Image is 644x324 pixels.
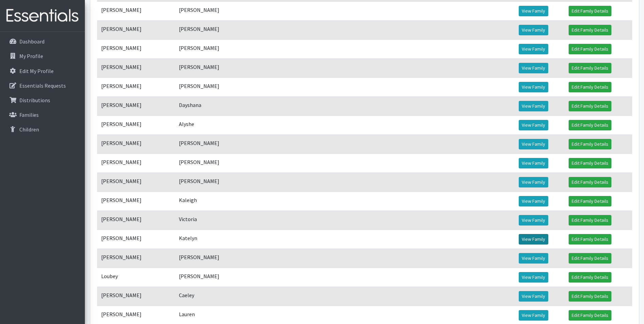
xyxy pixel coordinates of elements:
[97,192,175,211] td: [PERSON_NAME]
[3,108,82,122] a: Families
[569,291,611,302] a: Edit Family Details
[175,96,307,115] td: Dayshana
[569,25,611,35] a: Edit Family Details
[97,230,175,249] td: [PERSON_NAME]
[97,287,175,306] td: [PERSON_NAME]
[569,158,611,168] a: Edit Family Details
[19,126,39,133] p: Children
[97,134,175,154] td: [PERSON_NAME]
[97,96,175,115] td: [PERSON_NAME]
[569,44,611,54] a: Edit Family Details
[3,49,82,63] a: My Profile
[519,291,548,302] a: View Family
[97,211,175,230] td: [PERSON_NAME]
[97,77,175,96] td: [PERSON_NAME]
[97,173,175,192] td: [PERSON_NAME]
[97,1,175,20] td: [PERSON_NAME]
[519,234,548,245] a: View Family
[97,249,175,268] td: [PERSON_NAME]
[3,79,82,92] a: Essentials Requests
[19,111,39,118] p: Families
[175,211,307,230] td: Victoria
[175,58,307,77] td: [PERSON_NAME]
[175,1,307,20] td: [PERSON_NAME]
[175,173,307,192] td: [PERSON_NAME]
[569,82,611,92] a: Edit Family Details
[569,139,611,149] a: Edit Family Details
[519,120,548,130] a: View Family
[569,310,611,321] a: Edit Family Details
[519,44,548,54] a: View Family
[569,101,611,111] a: Edit Family Details
[519,177,548,187] a: View Family
[519,101,548,111] a: View Family
[519,272,548,283] a: View Family
[519,215,548,226] a: View Family
[97,268,175,287] td: Loubey
[97,58,175,77] td: [PERSON_NAME]
[175,20,307,39] td: [PERSON_NAME]
[97,39,175,58] td: [PERSON_NAME]
[19,38,44,45] p: Dashboard
[175,268,307,287] td: [PERSON_NAME]
[175,154,307,173] td: [PERSON_NAME]
[519,158,548,168] a: View Family
[97,154,175,173] td: [PERSON_NAME]
[175,115,307,134] td: Alyshe
[3,64,82,78] a: Edit My Profile
[175,230,307,249] td: Katelyn
[175,39,307,58] td: [PERSON_NAME]
[519,82,548,92] a: View Family
[569,234,611,245] a: Edit Family Details
[19,53,43,59] p: My Profile
[97,20,175,39] td: [PERSON_NAME]
[175,287,307,306] td: Caeley
[3,4,82,27] img: HumanEssentials
[19,97,50,104] p: Distributions
[569,196,611,206] a: Edit Family Details
[175,249,307,268] td: [PERSON_NAME]
[519,25,548,35] a: View Family
[97,115,175,134] td: [PERSON_NAME]
[519,253,548,264] a: View Family
[519,310,548,321] a: View Family
[569,272,611,283] a: Edit Family Details
[519,63,548,73] a: View Family
[3,35,82,48] a: Dashboard
[19,68,54,74] p: Edit My Profile
[175,192,307,211] td: Kaleigh
[569,63,611,73] a: Edit Family Details
[569,215,611,226] a: Edit Family Details
[569,120,611,130] a: Edit Family Details
[19,82,66,89] p: Essentials Requests
[3,123,82,136] a: Children
[519,139,548,149] a: View Family
[569,6,611,16] a: Edit Family Details
[569,253,611,264] a: Edit Family Details
[175,134,307,154] td: [PERSON_NAME]
[569,177,611,187] a: Edit Family Details
[519,196,548,206] a: View Family
[519,6,548,16] a: View Family
[175,77,307,96] td: [PERSON_NAME]
[3,93,82,107] a: Distributions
